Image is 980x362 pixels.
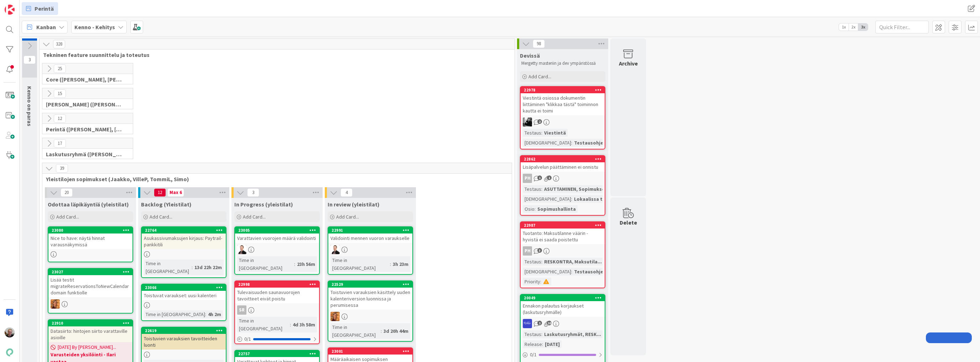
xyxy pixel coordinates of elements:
[520,86,605,149] a: 22978Viestintä osiossa dokumentin liittäminen "klikkaa tästä" toiminnon kautta ei toimiKMTestaus:...
[332,228,412,233] div: 22991
[46,76,124,83] span: Core (Pasi, Jussi, JaakkoHä, Jyri, Leo, MikkoK, Väinö, MattiH)
[328,348,412,355] div: 23001
[542,330,603,338] div: Laskutusryhmät, RESK...
[523,268,571,276] div: [DEMOGRAPHIC_DATA]
[521,156,605,162] div: 22862
[523,319,532,328] img: RS
[521,156,605,172] div: 22862Lisäpalvelun päättäminen ei onnistu
[328,227,412,234] div: 22991
[142,284,226,291] div: 23066
[520,221,605,288] a: 22987Tuotanto: Maksutilanne väärin - hyvistä ei saada poistettuPHTestaus:RESKONTRA, Maksutila...[...
[74,23,115,31] b: Kenno - Kehitys
[235,335,319,343] div: 0/1
[542,185,609,193] div: ASUTTAMINEN, Sopimukset
[238,351,319,356] div: 22757
[35,4,54,13] span: Perintä
[237,317,290,332] div: Time in [GEOGRAPHIC_DATA]
[858,23,868,31] span: 3x
[48,227,132,249] div: 23080Nice to have: näytä hinnat varausnäkymissä
[521,93,605,115] div: Viestintä osiossa dokumentin liittäminen "klikkaa tästä" toiminnon kautta ei toimi
[523,195,571,203] div: [DEMOGRAPHIC_DATA]
[523,174,532,183] div: PH
[54,114,66,123] span: 12
[528,73,551,80] span: Add Card...
[291,321,317,329] div: 4d 3h 58m
[46,151,124,158] span: Laskutusryhmä (Antti, Keijo)
[237,305,246,315] div: SR
[294,260,295,268] span: :
[542,258,604,266] div: RESKONTRA, Maksutila...
[237,256,294,272] div: Time in [GEOGRAPHIC_DATA]
[192,263,193,271] span: :
[247,188,259,197] span: 3
[524,223,605,228] div: 22987
[849,23,858,31] span: 2x
[48,234,132,249] div: Nice to have: näytä hinnat varausnäkymissä
[523,205,535,213] div: Osio
[243,214,266,220] span: Add Card...
[541,258,542,266] span: :
[523,246,532,256] div: PH
[48,320,132,326] div: 22910
[235,245,319,254] div: VP
[547,175,552,180] span: 1
[141,226,226,278] a: 22764Asukassivumaksujen kirjaus: Paytrail-pankkitiliTime in [GEOGRAPHIC_DATA]:13d 22h 22m
[523,258,541,266] div: Testaus
[51,299,60,309] img: TL
[52,321,132,326] div: 22910
[53,40,65,48] span: 328
[142,334,226,350] div: Toistuvien varauksien tavoitteiden luonti
[5,347,15,357] img: avatar
[524,295,605,300] div: 20049
[328,201,380,208] span: In review (yleistilat)
[328,312,412,321] div: TL
[141,201,192,208] span: Backlog (Yleistilat)
[54,139,66,148] span: 17
[150,214,172,220] span: Add Card...
[521,222,605,229] div: 22987
[543,340,562,348] div: [DATE]
[330,323,381,339] div: Time in [GEOGRAPHIC_DATA]
[542,340,543,348] span: :
[48,269,132,275] div: 23027
[235,227,319,243] div: 23005Varattavien vuorojen määrä validointi
[235,281,319,303] div: 22998Tulevaisuuden saunavuorojen tavoitteet eivät poistu
[537,321,542,325] span: 1
[521,162,605,172] div: Lisäpalvelun päättäminen ei onnistu
[48,226,133,262] a: 23080Nice to have: näytä hinnat varausnäkymissä
[142,227,226,249] div: 22764Asukassivumaksujen kirjaus: Paytrail-pankkitili
[839,23,849,31] span: 1x
[541,330,542,338] span: :
[537,119,542,124] span: 2
[36,23,56,31] span: Kanban
[391,260,410,268] div: 3h 23m
[46,126,124,133] span: Perintä (Jaakko, PetriH, MikkoV, Pasi)
[48,275,132,297] div: Lisää testit migrateReservationsToNewCalendar domain funktiolle
[145,228,226,233] div: 22764
[542,129,568,137] div: Viestintä
[295,260,317,268] div: 23h 56m
[620,218,637,227] div: Delete
[328,288,412,310] div: Toistuvien varauksien käsittely uuden kalenteriversion luonnissa ja perumisessa
[56,164,68,173] span: 39
[524,88,605,93] div: 22978
[572,268,615,276] div: Testausohjeet...
[142,327,226,334] div: 22619
[238,282,319,287] div: 22998
[238,228,319,233] div: 23005
[330,245,340,254] img: VP
[547,321,552,325] span: 10
[571,268,572,276] span: :
[52,228,132,233] div: 23080
[328,245,412,254] div: VP
[205,310,206,318] span: :
[46,175,503,183] span: Yleistilojen sopimukset (Jaakko, VilleP, TommiL, Simo)
[56,214,79,220] span: Add Card...
[521,87,605,93] div: 22978
[145,328,226,333] div: 22619
[330,256,390,272] div: Time in [GEOGRAPHIC_DATA]
[144,259,192,275] div: Time in [GEOGRAPHIC_DATA]
[520,155,605,216] a: 22862Lisäpalvelun päättäminen ei onnistuPHTestaus:ASUTTAMINEN, Sopimukset[DEMOGRAPHIC_DATA]:Lokaa...
[235,288,319,303] div: Tulevaisuuden saunavuorojen tavoitteet eivät poistu
[48,201,129,208] span: Odottaa läpikäyntiä (yleistilat)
